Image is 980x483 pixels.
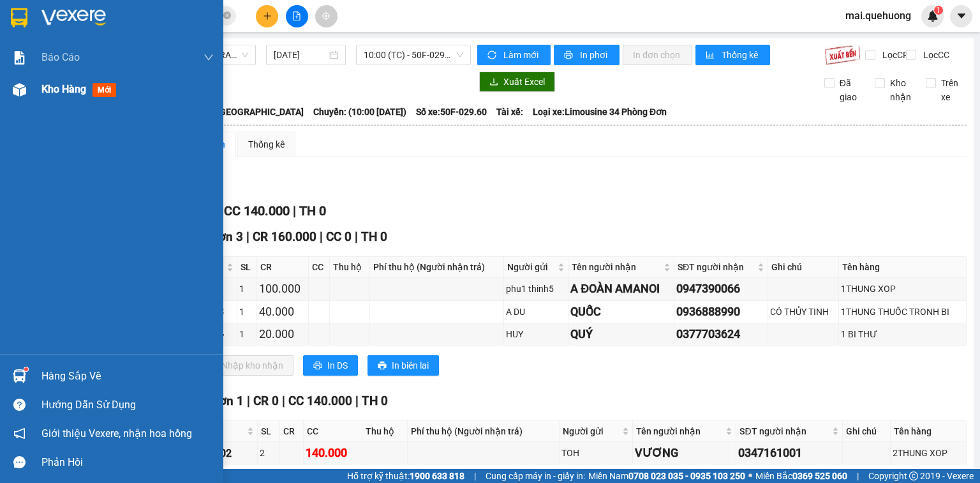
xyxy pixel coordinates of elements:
span: Giới thiệu Vexere, nhận hoa hồng [41,425,192,441]
span: file-add [292,11,301,20]
span: SĐT người nhận [678,260,755,274]
div: 1THUNG XOP [841,282,964,296]
span: bar-chart [706,50,716,61]
span: aim [322,11,330,20]
span: | [293,203,296,218]
div: 2 [260,446,278,460]
div: QUÝ [570,325,672,343]
div: 0377703624 [676,325,766,343]
span: Thống kê [722,48,760,62]
span: Trên xe [936,76,967,104]
strong: 0708 023 035 - 0935 103 250 [628,471,745,481]
span: Người gửi [507,260,556,274]
div: 20.000 [259,325,306,343]
span: CC 0 [326,229,352,244]
div: 1THUNG THUỐC TRONH BI [841,305,964,319]
th: Phí thu hộ (Người nhận trả) [370,257,504,278]
div: Thống kê [248,137,285,151]
span: | [320,229,323,244]
div: TOH [561,446,630,460]
img: warehouse-icon [13,369,26,383]
td: 0947390066 [674,278,768,300]
div: 0947390066 [676,280,766,298]
div: 0936888990 [676,303,766,321]
th: SL [258,421,280,442]
img: warehouse-icon [13,83,26,96]
span: Tài xế: [496,105,523,119]
span: Tên người nhận [636,424,723,438]
div: 140.000 [306,444,360,462]
th: CC [309,257,330,278]
span: Xuất Excel [503,75,545,89]
span: | [282,394,285,408]
button: printerIn biên lai [367,355,439,376]
th: CR [257,257,309,278]
td: 0936888990 [674,301,768,323]
strong: 1900 633 818 [410,471,464,481]
button: aim [315,5,338,27]
th: Tên hàng [891,421,967,442]
input: 14/08/2025 [274,48,326,62]
span: sync [487,50,498,61]
div: 1 BI THƯ [841,327,964,341]
span: TH 0 [361,229,387,244]
span: Đơn 1 [210,394,244,408]
span: | [355,229,358,244]
span: TH 0 [299,203,326,218]
td: QUỐC [568,301,674,323]
span: CC 140.000 [224,203,290,218]
span: close-circle [223,11,231,19]
span: | [857,469,859,483]
div: 40.000 [259,303,306,321]
div: 1 [239,327,254,341]
span: down [204,52,214,63]
span: Hỗ trợ kỹ thuật: [347,469,464,483]
button: syncLàm mới [477,45,551,65]
span: printer [313,361,322,371]
span: | [474,469,476,483]
span: | [247,394,250,408]
div: HUY [506,327,567,341]
th: CR [280,421,304,442]
span: close-circle [223,10,231,22]
span: | [355,394,359,408]
span: TH 0 [362,394,388,408]
img: icon-new-feature [927,10,939,22]
span: Cung cấp máy in - giấy in: [486,469,585,483]
button: downloadNhập kho nhận [197,355,293,376]
div: Hàng sắp về [41,367,214,386]
td: QUÝ [568,323,674,346]
div: QUỐC [570,303,672,321]
span: 1 [936,6,940,15]
th: Tên hàng [839,257,967,278]
span: Đã giao [835,76,866,104]
span: Lọc CR [877,48,910,62]
button: plus [256,5,278,27]
span: CC 140.000 [288,394,352,408]
span: In phơi [580,48,609,62]
span: Kho nhận [885,76,916,104]
span: Kho hàng [41,83,86,95]
div: Hướng dẫn sử dụng [41,395,214,415]
span: message [13,456,26,468]
span: Báo cáo [41,49,80,65]
span: Tên người nhận [572,260,661,274]
th: SL [237,257,256,278]
td: 0377703624 [674,323,768,346]
th: CC [304,421,362,442]
img: 9k= [824,45,861,65]
span: In biên lai [392,358,429,372]
strong: 0369 525 060 [792,471,847,481]
button: bar-chartThống kê [695,45,770,65]
span: printer [564,50,575,61]
div: A ĐOÀN AMANOI [570,280,672,298]
span: Số xe: 50F-029.60 [416,105,487,119]
span: | [246,229,249,244]
div: 1 [239,282,254,296]
td: 0347161001 [736,442,842,464]
th: Phí thu hộ (Người nhận trả) [408,421,560,442]
span: caret-down [956,10,967,22]
th: Ghi chú [768,257,840,278]
span: Loại xe: Limousine 34 Phòng Đơn [533,105,667,119]
button: In đơn chọn [623,45,692,65]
